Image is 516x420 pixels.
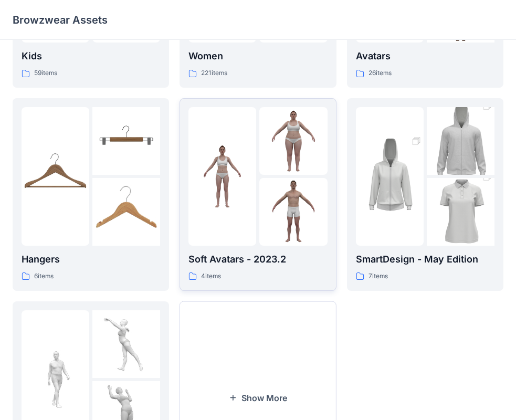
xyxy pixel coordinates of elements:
img: folder 2 [259,107,327,175]
img: folder 1 [188,142,256,210]
p: Women [188,49,327,64]
img: folder 2 [92,107,160,175]
p: 6 items [34,271,54,282]
img: folder 1 [22,142,89,210]
p: Soft Avatars - 2023.2 [188,252,327,267]
p: Browzwear Assets [13,13,108,27]
a: folder 1folder 2folder 3SmartDesign - May Edition7items [347,98,503,291]
img: folder 3 [259,178,327,246]
p: SmartDesign - May Edition [356,252,494,267]
p: Kids [22,49,160,64]
p: 26 items [368,68,392,79]
p: 59 items [34,68,57,79]
p: 4 items [201,271,221,282]
p: 221 items [201,68,227,79]
img: folder 1 [356,125,424,227]
img: folder 3 [92,178,160,246]
a: folder 1folder 2folder 3Hangers6items [13,98,169,291]
p: Avatars [356,49,494,64]
p: Hangers [22,252,160,267]
img: folder 2 [92,310,160,378]
a: folder 1folder 2folder 3Soft Avatars - 2023.24items [180,98,336,291]
img: folder 1 [22,345,89,413]
img: folder 3 [427,161,494,263]
img: folder 2 [427,90,494,192]
p: 7 items [368,271,388,282]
